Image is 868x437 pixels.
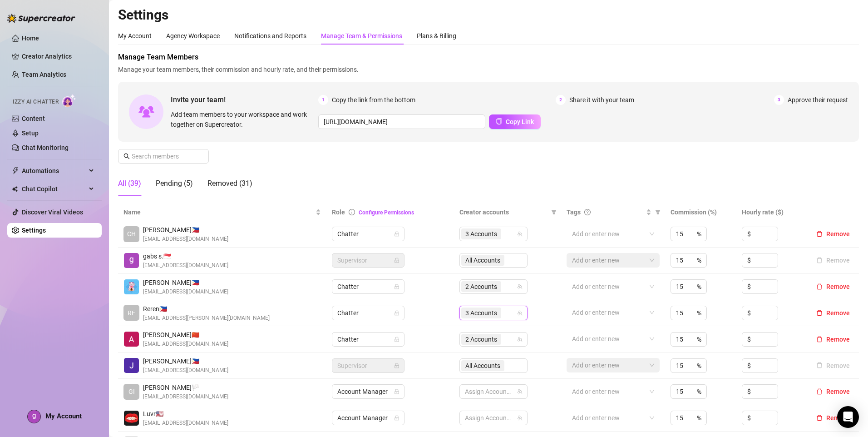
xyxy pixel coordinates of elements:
[143,356,228,366] span: [PERSON_NAME] 🇵🇭
[123,153,130,159] span: search
[124,332,139,347] img: Albert
[736,204,807,221] th: Hourly rate ($)
[826,230,850,238] span: Remove
[207,178,252,189] div: Removed (31)
[394,337,399,342] span: lock
[22,115,45,122] a: Content
[816,388,823,395] span: delete
[143,419,228,427] span: [EMAIL_ADDRESS][DOMAIN_NAME]
[332,95,415,105] span: Copy the link from the bottom
[465,308,497,318] span: 3 Accounts
[118,178,141,189] div: All (39)
[465,334,497,344] span: 2 Accounts
[12,167,19,174] span: thunderbolt
[118,52,859,63] span: Manage Team Members
[517,337,523,342] span: team
[394,258,399,263] span: lock
[394,389,399,394] span: lock
[143,382,228,392] span: [PERSON_NAME] 🏳️
[337,280,399,293] span: Chatter
[461,334,501,345] span: 2 Accounts
[417,31,456,41] div: Plans & Billing
[118,204,326,221] th: Name
[489,114,541,129] button: Copy Link
[143,288,228,296] span: [EMAIL_ADDRESS][DOMAIN_NAME]
[517,231,523,237] span: team
[816,336,823,343] span: delete
[124,253,139,268] img: gabs salinas
[143,392,228,401] span: [EMAIL_ADDRESS][DOMAIN_NAME]
[22,71,66,78] a: Team Analytics
[826,388,850,395] span: Remove
[22,129,39,137] a: Setup
[788,95,848,105] span: Approve their request
[461,228,501,239] span: 3 Accounts
[549,205,558,219] span: filter
[123,207,314,217] span: Name
[813,255,853,266] button: Remove
[837,406,859,428] div: Open Intercom Messenger
[143,304,270,314] span: Reren 🇵🇭
[826,309,850,317] span: Remove
[124,358,139,373] img: Jan Irish
[517,415,523,421] span: team
[127,229,136,239] span: CH
[337,253,399,267] span: Supervisor
[124,411,139,426] img: Luvr
[337,306,399,320] span: Chatter
[118,31,152,41] div: My Account
[461,308,501,318] span: 3 Accounts
[349,209,355,215] span: info-circle
[813,228,853,239] button: Remove
[394,363,399,368] span: lock
[28,410,40,423] img: ACg8ocLaERWGdaJpvS6-rLHcOAzgRyAZWNC8RBO3RRpGdFYGyWuJXA=s96-c
[337,333,399,346] span: Chatter
[13,98,59,106] span: Izzy AI Chatter
[143,330,228,340] span: [PERSON_NAME] 🇨🇳
[551,209,557,215] span: filter
[517,389,523,394] span: team
[813,412,853,423] button: Remove
[394,415,399,421] span: lock
[816,283,823,290] span: delete
[143,278,228,288] span: [PERSON_NAME] 🇵🇭
[337,385,399,398] span: Account Manager
[816,415,823,421] span: delete
[143,340,228,348] span: [EMAIL_ADDRESS][DOMAIN_NAME]
[506,118,534,125] span: Copy Link
[62,94,76,107] img: AI Chatter
[118,6,859,24] h2: Settings
[813,386,853,397] button: Remove
[22,209,83,216] a: Discover Viral Videos
[359,209,414,216] a: Configure Permissions
[816,231,823,237] span: delete
[653,205,662,219] span: filter
[813,360,853,371] button: Remove
[12,186,18,192] img: Chat Copilot
[318,95,328,105] span: 1
[22,144,69,151] a: Chat Monitoring
[321,31,402,41] div: Manage Team & Permissions
[337,227,399,241] span: Chatter
[461,281,501,292] span: 2 Accounts
[826,336,850,343] span: Remove
[826,283,850,290] span: Remove
[567,207,581,217] span: Tags
[394,310,399,316] span: lock
[128,308,135,318] span: RE
[171,109,315,129] span: Add team members to your workspace and work together on Supercreator.
[156,178,193,189] div: Pending (5)
[171,94,318,105] span: Invite your team!
[337,411,399,425] span: Account Manager
[332,209,345,216] span: Role
[465,282,497,292] span: 2 Accounts
[517,310,523,316] span: team
[556,95,566,105] span: 2
[143,366,228,375] span: [EMAIL_ADDRESS][DOMAIN_NAME]
[124,279,139,294] img: yen mejica
[465,229,497,239] span: 3 Accounts
[118,65,859,74] span: Manage your team members, their commission and hourly rate, and their permissions.
[584,209,591,215] span: question-circle
[22,164,86,178] span: Automations
[813,334,853,345] button: Remove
